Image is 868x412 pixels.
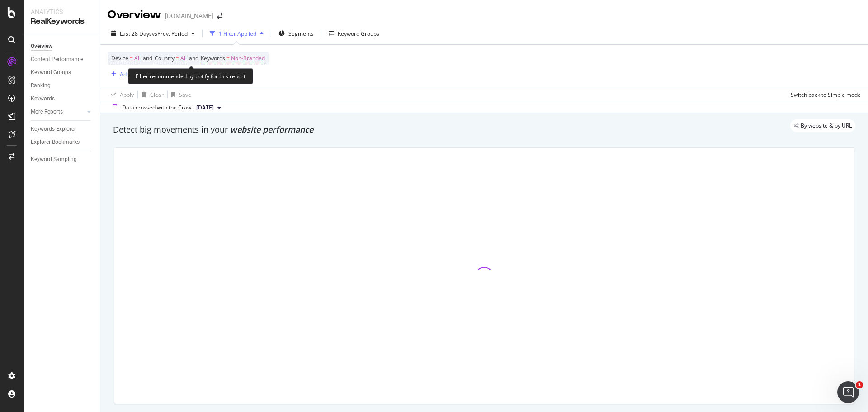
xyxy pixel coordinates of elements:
[791,91,861,99] div: Switch back to Simple mode
[31,137,80,147] div: Explorer Bookmarks
[31,155,77,164] div: Keyword Sampling
[31,42,94,51] a: Overview
[150,91,164,99] div: Clear
[206,26,267,41] button: 1 Filter Applied
[120,91,134,99] div: Apply
[325,26,383,41] button: Keyword Groups
[31,81,94,90] a: Ranking
[231,52,265,65] span: Non-Branded
[152,30,188,38] span: vs Prev. Period
[31,124,94,134] a: Keywords Explorer
[31,68,71,77] div: Keyword Groups
[288,30,314,38] span: Segments
[787,87,861,102] button: Switch back to Simple mode
[338,30,379,38] div: Keyword Groups
[189,54,198,62] span: and
[180,52,187,65] span: All
[120,30,152,38] span: Last 28 Days
[179,91,191,99] div: Save
[108,26,198,41] button: Last 28 DaysvsPrev. Period
[31,42,52,51] div: Overview
[193,102,225,113] button: [DATE]
[31,94,55,104] div: Keywords
[275,26,317,41] button: Segments
[801,123,852,128] span: By website & by URL
[31,137,94,147] a: Explorer Bookmarks
[790,119,855,132] div: legacy label
[130,54,133,62] span: =
[120,71,144,78] div: Add Filter
[143,54,152,62] span: and
[108,69,144,80] button: Add Filter
[201,54,225,62] span: Keywords
[31,94,94,104] a: Keywords
[31,7,93,16] div: Analytics
[31,55,94,64] a: Content Performance
[111,54,128,62] span: Device
[31,55,83,64] div: Content Performance
[219,30,256,38] div: 1 Filter Applied
[31,68,94,77] a: Keyword Groups
[168,87,191,102] button: Save
[856,381,863,388] span: 1
[31,107,85,117] a: More Reports
[196,104,214,112] span: 2025 Aug. 20th
[165,11,213,20] div: [DOMAIN_NAME]
[108,87,134,102] button: Apply
[122,104,193,112] div: Data crossed with the Crawl
[134,52,141,65] span: All
[837,381,859,403] iframe: Intercom live chat
[31,124,76,134] div: Keywords Explorer
[31,155,94,164] a: Keyword Sampling
[31,107,63,117] div: More Reports
[176,54,179,62] span: =
[128,68,253,84] div: Filter recommended by botify for this report
[31,16,93,27] div: RealKeywords
[31,81,51,90] div: Ranking
[217,13,222,19] div: arrow-right-arrow-left
[138,87,164,102] button: Clear
[226,54,230,62] span: =
[108,7,161,23] div: Overview
[155,54,175,62] span: Country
